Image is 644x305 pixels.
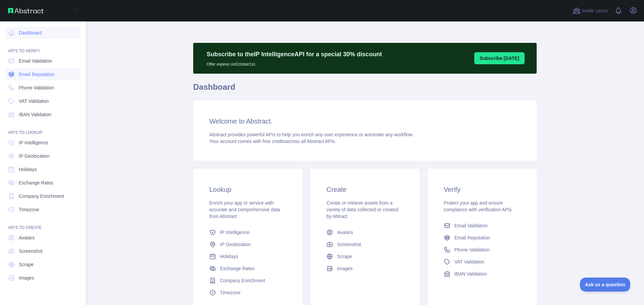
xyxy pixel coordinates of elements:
[5,27,80,39] a: Dashboard
[220,265,255,272] span: Exchange Rates
[19,58,52,64] span: Email Validation
[19,98,49,104] span: VAT Validation
[580,278,631,292] iframe: Toggle Customer Support
[5,163,80,175] a: Holidays
[326,185,403,194] h3: Create
[324,226,406,238] a: Avatars
[571,5,609,16] button: Invite users
[207,226,289,238] a: IP Intelligence
[5,40,80,54] div: API'S TO VERIFY
[5,217,80,230] div: API'S TO CREATE
[19,111,51,118] span: IBAN Validation
[474,52,525,64] button: Subscribe [DATE]
[454,271,487,277] span: IBAN Validation
[220,277,265,284] span: Company Enrichment
[19,248,43,254] span: Screenshot
[337,229,353,236] span: Avatars
[209,132,414,137] span: Abstract provides powerful APIs to help you enrich any user experience or automate any workflow.
[209,185,286,194] h3: Lookup
[19,234,35,241] span: Avatars
[324,262,406,275] a: Images
[19,261,34,268] span: Scrape
[5,95,80,107] a: VAT Validation
[454,234,490,241] span: Email Reputation
[5,232,80,244] a: Avatars
[444,200,512,212] span: Protect your app and ensure compliance with verification APIs
[5,82,80,94] a: Phone Validation
[193,82,537,98] h1: Dashboard
[441,256,523,268] a: VAT Validation
[19,179,53,186] span: Exchange Rates
[5,245,80,257] a: Screenshot
[207,238,289,250] a: IP Geolocation
[220,253,238,260] span: Holidays
[19,153,50,159] span: IP Geolocation
[209,117,521,126] h3: Welcome to Abstract.
[19,166,37,173] span: Holidays
[220,229,250,236] span: IP Intelligence
[441,268,523,280] a: IBAN Validation
[454,258,484,265] span: VAT Validation
[5,258,80,271] a: Scrape
[5,122,80,135] div: API'S TO LOOKUP
[5,204,80,216] a: Timezone
[207,50,382,59] p: Subscribe to the IP Intelligence API for a special 30 % discount
[19,71,55,78] span: Email Reputation
[19,139,48,146] span: IP Intelligence
[209,139,336,144] span: Your account comes with across all Abstract APIs.
[220,241,251,248] span: IP Geolocation
[5,68,80,80] a: Email Reputation
[454,246,490,253] span: Phone Validation
[441,244,523,256] a: Phone Validation
[5,272,80,284] a: Images
[19,193,64,200] span: Company Enrichment
[337,253,352,260] span: Scrape
[207,262,289,275] a: Exchange Rates
[5,190,80,202] a: Company Enrichment
[324,238,406,250] a: Screenshot
[5,108,80,121] a: IBAN Validation
[324,250,406,262] a: Scrape
[19,275,34,281] span: Images
[326,200,398,219] span: Create or retrieve assets from a variety of data collected or created by Abtract
[207,287,289,299] a: Timezone
[441,220,523,232] a: Email Validation
[5,150,80,162] a: IP Geolocation
[209,200,280,219] span: Enrich your app or service with accurate and comprehensive data from Abstract
[19,206,39,213] span: Timezone
[207,59,382,67] p: Offer expires on October 1st.
[220,289,240,296] span: Timezone
[582,7,608,15] span: Invite users
[441,232,523,244] a: Email Reputation
[5,137,80,149] a: IP Intelligence
[19,84,54,91] span: Phone Validation
[337,241,361,248] span: Screenshot
[263,139,286,144] span: free credits
[207,275,289,287] a: Company Enrichment
[8,8,44,13] img: Abstract API
[444,185,521,194] h3: Verify
[5,55,80,67] a: Email Validation
[454,222,488,229] span: Email Validation
[337,265,353,272] span: Images
[5,177,80,189] a: Exchange Rates
[207,250,289,262] a: Holidays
